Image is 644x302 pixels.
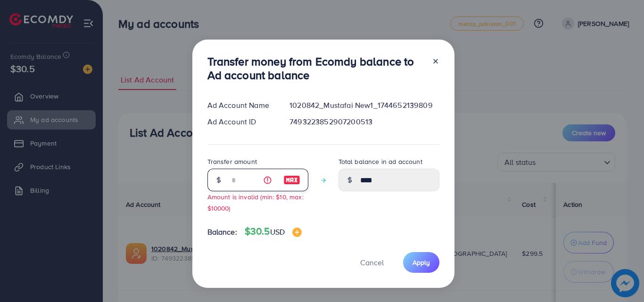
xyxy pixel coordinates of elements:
[282,100,446,111] div: 1020842_Mustafai New1_1744652139809
[413,258,430,267] span: Apply
[339,157,422,166] label: Total balance in ad account
[403,252,439,272] button: Apply
[207,157,257,166] label: Transfer amount
[207,227,237,237] span: Balance:
[283,174,300,186] img: image
[200,100,282,111] div: Ad Account Name
[245,226,302,237] h4: $30.5
[282,116,446,127] div: 7493223852907200513
[207,55,424,82] h3: Transfer money from Ecomdy balance to Ad account balance
[348,252,396,272] button: Cancel
[200,116,282,127] div: Ad Account ID
[270,227,285,237] span: USD
[292,228,302,237] img: image
[207,192,304,212] small: Amount is invalid (min: $10, max: $10000)
[360,257,384,268] span: Cancel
